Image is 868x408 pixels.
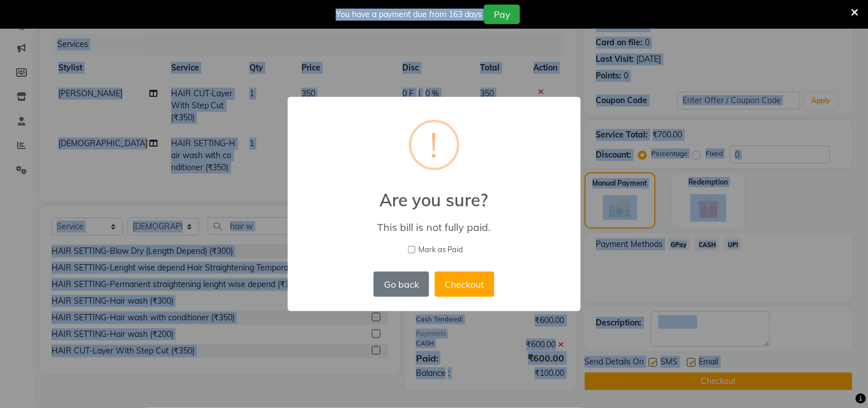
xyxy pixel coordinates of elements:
[336,9,482,21] div: You have a payment due from 163 days
[484,5,520,24] button: Pay
[418,244,463,256] span: Mark as Paid
[408,246,415,253] input: Mark as Paid
[288,176,581,210] h2: Are you sure?
[374,272,429,297] button: Go back
[435,272,494,297] button: Checkout
[304,221,564,234] div: This bill is not fully paid.
[430,122,438,168] div: !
